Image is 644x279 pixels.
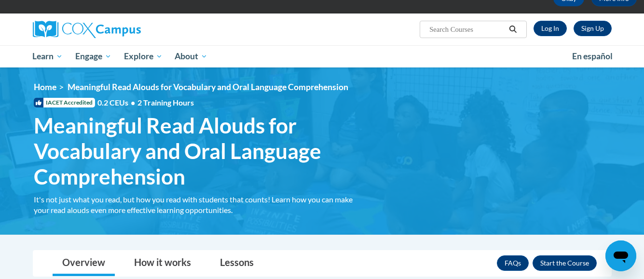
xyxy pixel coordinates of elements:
[533,255,597,271] button: Enroll
[137,98,194,107] span: 2 Training Hours
[168,45,214,67] a: About
[210,251,263,276] a: Lessons
[131,98,135,107] span: •
[75,51,111,62] span: Engage
[124,51,163,62] span: Explore
[572,51,613,61] span: En español
[69,45,118,67] a: Engage
[33,21,216,38] a: Cox Campus
[428,24,506,35] input: Search Courses
[506,24,520,35] button: Search
[53,251,115,276] a: Overview
[97,97,194,108] span: 0.2 CEUs
[32,51,63,62] span: Learn
[34,82,56,92] a: Home
[566,46,619,66] a: En español
[605,240,636,271] iframe: Button to launch messaging window
[534,21,567,36] a: Log In
[68,82,348,92] span: Meaningful Read Alouds for Vocabulary and Oral Language Comprehension
[34,194,367,215] div: It's not just what you read, but how you read with students that counts! Learn how you can make y...
[497,255,529,271] a: FAQs
[34,98,95,107] span: IACET Accredited
[27,45,69,67] a: Learn
[34,113,367,189] span: Meaningful Read Alouds for Vocabulary and Oral Language Comprehension
[124,251,201,276] a: How it works
[118,45,169,67] a: Explore
[574,21,612,36] a: Register
[33,21,141,38] img: Cox Campus
[18,45,626,67] div: Main menu
[175,51,207,62] span: About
